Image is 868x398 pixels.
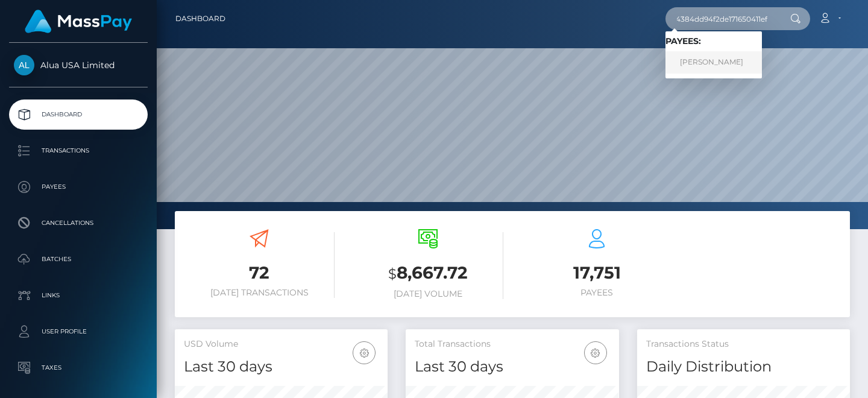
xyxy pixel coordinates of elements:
input: Search... [665,7,779,30]
a: Payees [9,172,148,202]
img: MassPay Logo [25,10,132,33]
h5: USD Volume [184,338,379,350]
img: Alua USA Limited [14,55,34,75]
h3: 8,667.72 [353,261,503,286]
h4: Daily Distribution [646,356,841,377]
a: Transactions [9,136,148,166]
p: Payees [14,178,143,196]
h6: Payees: [665,36,762,46]
h4: Last 30 days [184,356,379,377]
h5: Transactions Status [646,338,841,350]
a: Dashboard [9,99,148,130]
a: [PERSON_NAME] [665,51,762,74]
h6: [DATE] Volume [353,289,503,299]
small: $ [388,265,397,282]
h6: Payees [521,288,672,298]
p: User Profile [14,323,143,341]
p: Links [14,286,143,305]
a: Cancellations [9,208,148,238]
a: Taxes [9,353,148,383]
span: Alua USA Limited [9,60,148,71]
h6: [DATE] Transactions [184,288,335,298]
a: Dashboard [175,6,225,31]
p: Batches [14,250,143,268]
p: Cancellations [14,214,143,232]
p: Transactions [14,142,143,160]
a: Batches [9,244,148,274]
h5: Total Transactions [415,338,609,350]
p: Taxes [14,359,143,377]
a: User Profile [9,317,148,347]
a: Links [9,280,148,311]
h4: Last 30 days [415,356,609,377]
p: Dashboard [14,106,143,124]
h3: 17,751 [521,261,672,285]
h3: 72 [184,261,335,285]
